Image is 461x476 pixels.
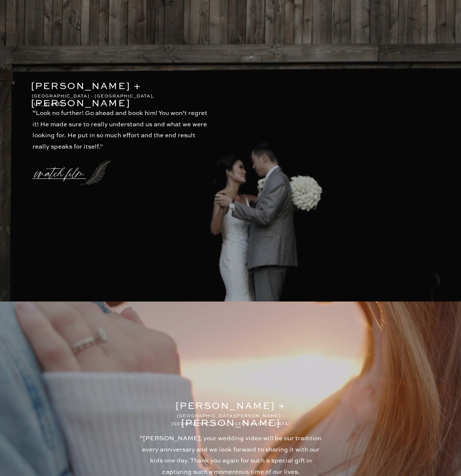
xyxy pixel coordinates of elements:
p: [GEOGRAPHIC_DATA][PERSON_NAME] - [GEOGRAPHIC_DATA], [GEOGRAPHIC_DATA] [154,412,307,419]
p: [GEOGRAPHIC_DATA] - [GEOGRAPHIC_DATA], [US_STATE] [32,93,185,99]
a: watch film [35,155,88,183]
p: [PERSON_NAME] + [PERSON_NAME] [31,78,184,88]
p: [PERSON_NAME] + [PERSON_NAME] [154,398,307,408]
p: “Look no further! Go ahead and book him! You won’t regret it! He made sure to really understand u... [32,108,208,156]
